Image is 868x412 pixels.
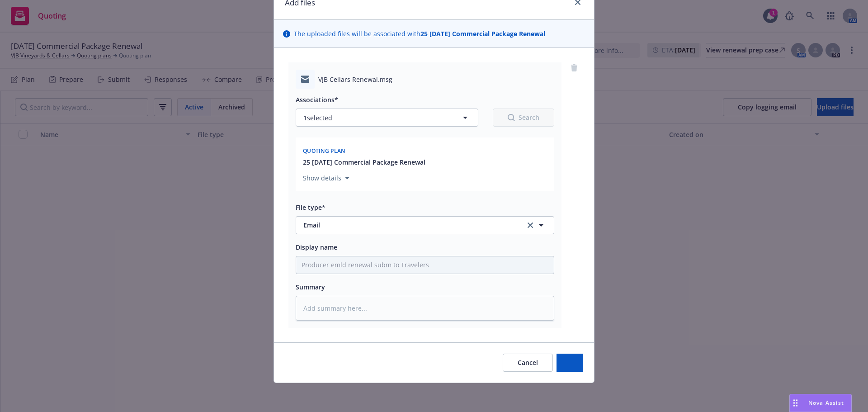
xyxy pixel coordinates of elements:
[789,394,852,412] button: Nova Assist
[557,358,583,367] span: Add files
[790,394,801,412] div: Drag to move
[303,157,425,167] button: 25 [DATE] Commercial Package Renewal
[808,399,844,407] span: Nova Assist
[303,220,513,230] span: Email
[503,354,553,372] button: Cancel
[569,62,580,73] a: remove
[303,147,345,155] span: Quoting plan
[303,113,332,123] span: 1 selected
[294,29,545,38] span: The uploaded files will be associated with
[557,354,583,372] button: Add files
[296,203,325,212] span: File type*
[296,216,554,234] button: Emailclear selection
[299,173,353,184] button: Show details
[518,358,538,367] span: Cancel
[296,95,338,104] span: Associations*
[525,220,536,231] a: clear selection
[296,109,478,127] button: 1selected
[420,29,545,38] strong: 25 [DATE] Commercial Package Renewal
[296,256,554,274] input: Add display name here...
[318,75,392,84] span: VJB Cellars Renewal.msg
[296,243,337,251] span: Display name
[296,283,325,291] span: Summary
